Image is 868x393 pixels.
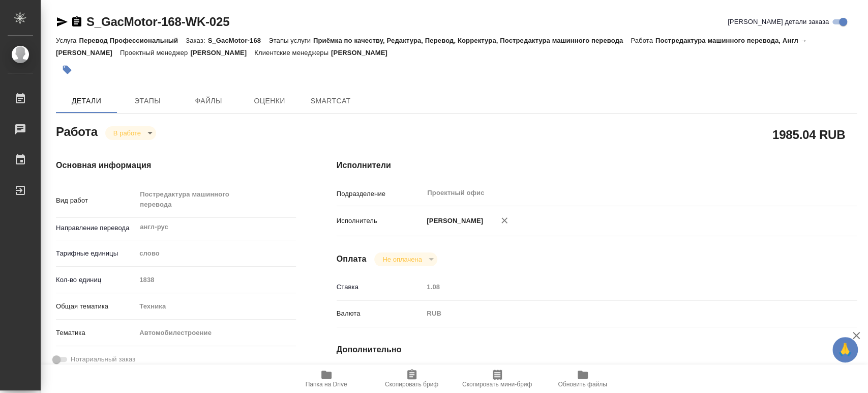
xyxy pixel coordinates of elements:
span: Этапы [123,95,172,107]
button: Папка на Drive [284,364,369,393]
div: В работе [374,252,437,266]
span: SmartCat [306,95,355,107]
p: Клиентские менеджеры [254,49,331,57]
p: [PERSON_NAME] [423,216,483,226]
p: Тарифные единицы [56,248,136,259]
p: Вид работ [56,195,136,206]
span: Обновить файлы [558,381,607,388]
button: Скопировать ссылку для ЯМессенджера [56,16,68,28]
span: 🙏 [836,339,854,360]
p: Тематика [56,328,136,338]
span: Скопировать бриф [385,381,438,388]
button: В работе [110,129,144,137]
p: Проектный менеджер [120,49,190,57]
p: Работа [631,37,655,44]
div: В работе [105,126,156,140]
p: Заказ: [186,37,207,44]
input: Пустое поле [423,279,813,294]
p: [PERSON_NAME] [331,49,395,57]
button: Удалить исполнителя [493,209,516,232]
p: Валюта [337,308,424,319]
p: [PERSON_NAME] [190,49,254,57]
button: 🙏 [832,337,858,362]
h4: Оплата [337,253,367,265]
div: Автомобилестроение [136,324,295,342]
p: Ставка [337,282,424,292]
span: Файлы [184,95,233,107]
p: Услуга [56,37,79,44]
div: RUB [423,305,813,322]
button: Скопировать мини-бриф [455,364,540,393]
span: Детали [62,95,111,107]
h2: 1985.04 RUB [772,126,845,143]
button: Скопировать ссылку [71,16,83,28]
p: Кол-во единиц [56,275,136,285]
span: Скопировать мини-бриф [462,381,532,388]
p: Подразделение [337,189,424,199]
button: Добавить тэг [56,59,78,81]
div: Техника [136,298,295,315]
span: Оценки [245,95,294,107]
span: Папка на Drive [306,381,347,388]
button: Скопировать бриф [369,364,455,393]
h4: Исполнители [337,159,857,172]
a: S_GacMotor-168-WK-025 [86,15,229,29]
h4: Основная информация [56,159,296,172]
h2: Работа [56,122,98,140]
p: Этапы услуги [268,37,313,44]
h4: Дополнительно [337,344,857,356]
input: Пустое поле [136,272,295,287]
span: [PERSON_NAME] детали заказа [728,17,829,27]
div: слово [136,245,295,262]
button: Не оплачена [379,255,425,264]
p: Общая тематика [56,301,136,312]
p: Перевод Профессиональный [79,37,186,44]
p: Направление перевода [56,223,136,233]
span: Нотариальный заказ [71,354,135,364]
button: Обновить файлы [540,364,625,393]
p: Исполнитель [337,216,424,226]
p: Приёмка по качеству, Редактура, Перевод, Корректура, Постредактура машинного перевода [313,37,631,44]
p: S_GacMotor-168 [208,37,269,44]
